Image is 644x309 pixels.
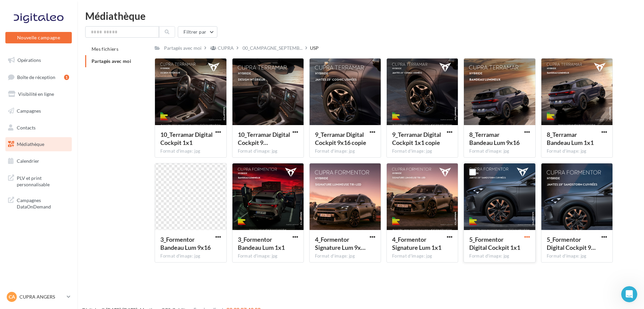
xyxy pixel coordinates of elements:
a: CA CUPRA ANGERS [5,291,72,303]
a: Médiathèque [4,137,73,151]
span: 9_Terramar Digital Cockpit 1x1 copie [392,131,441,146]
div: CUPRA [218,45,234,51]
div: Format d'image: jpg [547,148,607,154]
span: 8_Terramar Bandeau Lum 9x16 [469,131,520,146]
a: Campagnes DataOnDemand [4,193,73,213]
span: 8_Terramar Bandeau Lum 1x1 [547,131,594,146]
span: 10_Terramar Digital Cockpit 9x16 [238,131,290,146]
span: Boîte de réception [17,74,55,80]
div: Partagés avec moi [164,45,202,51]
span: Partagés avec moi [92,58,131,64]
a: Boîte de réception1 [4,70,73,84]
span: CA [9,294,15,300]
a: Contacts [4,121,73,135]
span: 3_Formentor Bandeau Lum 9x16 [160,236,211,251]
span: 5_Formentor Digital Cockpit 1x1 [469,236,520,251]
span: 9_Terramar Digital Cockpit 9x16 copie [315,131,366,146]
a: Campagnes [4,104,73,118]
div: Format d'image: jpg [547,253,607,259]
span: 5_Formentor Digital Cockpit 9x16 [547,236,596,251]
span: 4_Formentor Signature Lum 9x16 [315,236,366,251]
div: Format d'image: jpg [238,253,298,259]
div: Médiathèque [85,11,636,21]
span: Campagnes DataOnDemand [17,196,69,210]
a: PLV et print personnalisable [4,171,73,191]
span: 4_Formentor Signature Lum 1x1 [392,236,441,251]
div: USP [310,45,319,51]
a: Opérations [4,53,73,67]
div: Format d'image: jpg [238,148,298,154]
div: Format d'image: jpg [392,253,452,259]
span: Médiathèque [17,141,44,147]
span: 00_CAMPAGNE_SEPTEMB... [243,45,303,51]
div: Format d'image: jpg [315,253,375,259]
span: Opérations [17,57,41,63]
span: Contacts [17,124,36,130]
iframe: Intercom live chat [621,286,637,302]
div: Format d'image: jpg [160,148,221,154]
div: Format d'image: jpg [469,253,530,259]
p: CUPRA ANGERS [19,294,64,300]
div: Format d'image: jpg [315,148,375,154]
div: 1 [64,75,69,80]
button: Nouvelle campagne [5,32,72,43]
a: Visibilité en ligne [4,87,73,101]
span: 10_Terramar Digital Cockpit 1x1 [160,131,213,146]
span: PLV et print personnalisable [17,173,69,188]
button: Filtrer par [178,26,217,38]
div: Format d'image: jpg [469,148,530,154]
span: Campagnes [17,108,41,114]
span: 3_Formentor Bandeau Lum 1x1 [238,236,285,251]
div: Format d'image: jpg [160,253,221,259]
span: Visibilité en ligne [18,91,54,97]
div: Format d'image: jpg [392,148,452,154]
span: Calendrier [17,158,39,164]
span: Mes fichiers [92,46,118,52]
a: Calendrier [4,154,73,168]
